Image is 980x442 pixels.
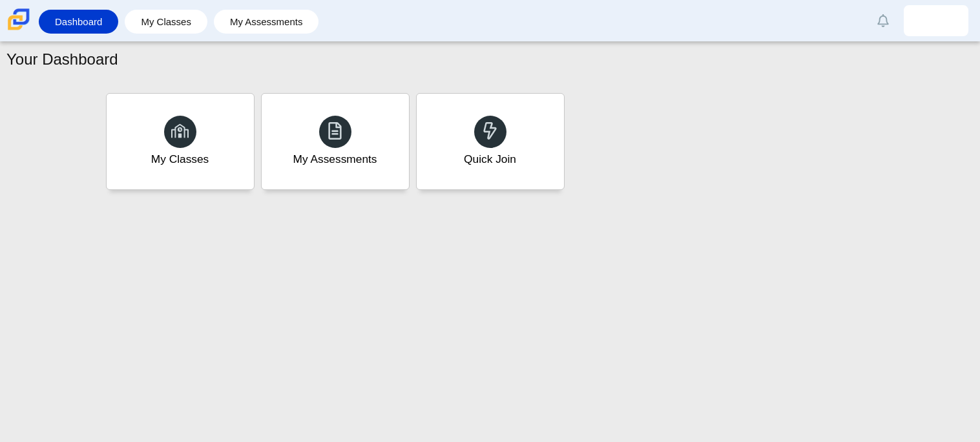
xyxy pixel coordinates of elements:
h1: Your Dashboard [6,48,118,70]
a: Quick Join [416,93,565,190]
img: Carmen School of Science & Technology [5,6,32,33]
a: Dashboard [45,10,112,34]
a: Carmen School of Science & Technology [5,24,32,35]
div: My Assessments [293,151,377,167]
div: Quick Join [464,151,516,167]
a: My Classes [131,10,201,34]
a: My Assessments [261,93,410,190]
img: ivan.romerovelazqu.tgV8Q4 [926,10,946,31]
div: My Classes [151,151,209,167]
a: Alerts [869,6,897,35]
a: My Assessments [220,10,313,34]
a: ivan.romerovelazqu.tgV8Q4 [904,5,968,36]
a: My Classes [106,93,255,190]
